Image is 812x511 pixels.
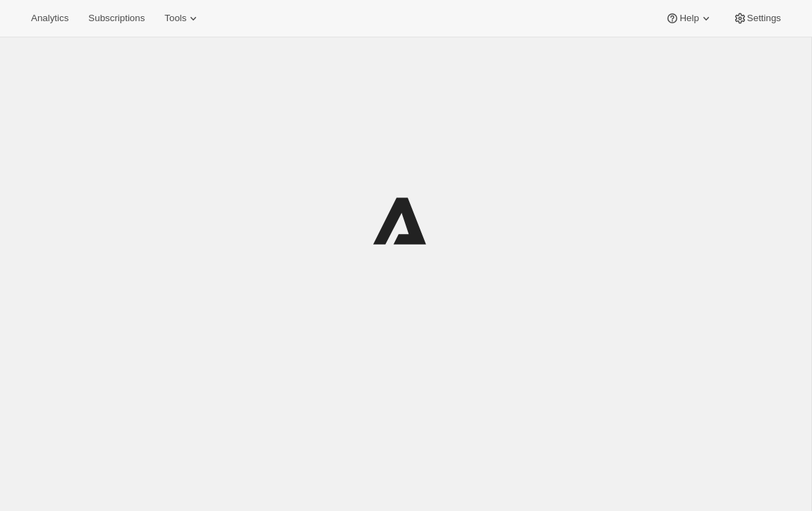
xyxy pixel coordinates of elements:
button: Help [657,8,721,28]
button: Tools [156,8,209,28]
span: Tools [164,13,186,24]
span: Settings [747,13,781,24]
button: Settings [725,8,789,28]
span: Analytics [31,13,68,24]
button: Analytics [23,8,77,28]
span: Help [679,13,698,24]
span: Subscriptions [88,13,145,24]
button: Subscriptions [80,8,153,28]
